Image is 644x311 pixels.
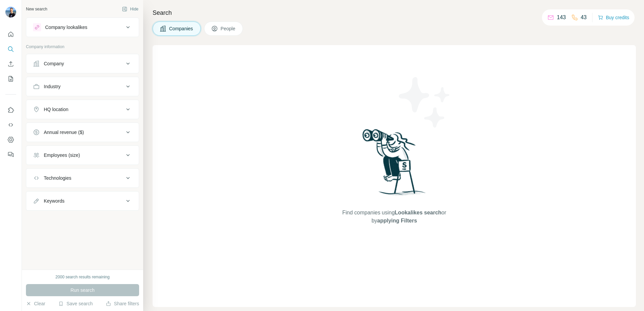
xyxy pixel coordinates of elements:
[5,58,16,70] button: Enrich CSV
[26,78,139,95] button: Industry
[44,175,71,181] div: Technologies
[557,13,566,22] p: 143
[26,193,139,209] button: Keywords
[44,198,64,204] div: Keywords
[58,300,93,307] button: Save search
[26,101,139,117] button: HQ location
[26,44,139,50] p: Company information
[221,25,236,32] span: People
[44,83,61,90] div: Industry
[340,209,448,225] span: Find companies using or by
[45,24,87,31] div: Company lookalikes
[153,8,636,18] h4: Search
[377,218,417,223] span: applying Filters
[598,13,629,22] button: Buy credits
[44,152,80,159] div: Employees (size)
[106,300,139,307] button: Share filters
[5,134,16,146] button: Dashboard
[56,274,110,280] div: 2000 search results remaining
[26,147,139,163] button: Employees (size)
[44,60,64,67] div: Company
[581,13,587,22] p: 43
[5,148,16,161] button: Feedback
[26,19,139,35] button: Company lookalikes
[44,106,68,113] div: HQ location
[169,25,194,32] span: Companies
[26,124,139,140] button: Annual revenue ($)
[44,129,84,136] div: Annual revenue ($)
[26,6,47,12] div: New search
[5,7,16,18] img: Avatar
[26,300,45,307] button: Clear
[5,104,16,116] button: Use Surfe on LinkedIn
[5,28,16,40] button: Quick start
[26,56,139,72] button: Company
[359,127,429,202] img: Surfe Illustration - Woman searching with binoculars
[117,4,143,14] button: Hide
[5,43,16,55] button: Search
[5,119,16,131] button: Use Surfe API
[26,170,139,186] button: Technologies
[395,210,442,215] span: Lookalikes search
[394,72,455,133] img: Surfe Illustration - Stars
[5,73,16,85] button: My lists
